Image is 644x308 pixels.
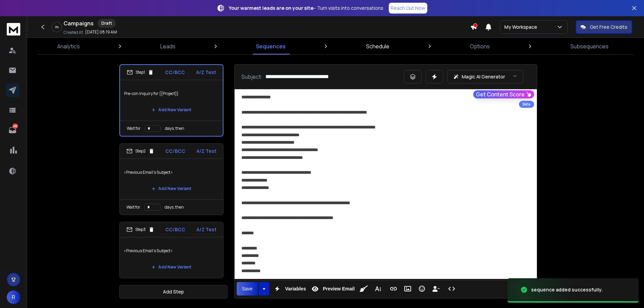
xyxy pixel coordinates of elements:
div: Beta [519,101,534,108]
p: My Workspace [504,24,540,30]
p: days, then [165,126,184,131]
a: Leads [156,38,180,54]
div: Step 1 [127,69,154,75]
p: Options [470,42,490,50]
p: <Previous Email's Subject> [124,163,219,182]
p: Leads [160,42,175,50]
p: Schedule [366,42,389,50]
button: Save [237,282,258,295]
p: Sequences [256,42,286,50]
button: R [7,290,20,304]
a: Reach Out Now [389,3,427,14]
p: Subsequences [570,42,609,50]
p: CC/BCC [165,226,185,233]
li: Step3CC/BCCA/Z Test<Previous Email's Subject>Add New Variant [119,222,223,278]
button: More Text [372,282,384,295]
div: sequence added successfully. [531,286,603,293]
div: Step 3 [126,227,154,233]
button: Variables [271,282,307,295]
p: Wait for [127,126,141,131]
li: Step2CC/BCCA/Z Test<Previous Email's Subject>Add New VariantWait fordays, then [119,143,223,215]
p: – Turn visits into conversations [229,5,383,11]
p: Created At: [64,30,84,35]
p: CC/BCC [165,69,185,76]
span: Variables [284,286,307,292]
li: Step1CC/BCCA/Z TestPre-con Inquiry for {{Project}}Add New VariantWait fordays, then [119,64,223,137]
p: [DATE] 08:19 AM [85,29,117,35]
button: Code View [445,282,458,295]
button: Add New Variant [146,182,197,195]
button: Add Step [119,285,228,299]
p: Subject: [241,73,263,81]
p: Get Free Credits [590,24,627,30]
img: logo [7,23,20,35]
button: Preview Email [309,282,356,295]
button: Add New Variant [146,260,197,274]
p: days, then [165,205,184,210]
p: A/Z Test [196,148,216,155]
div: Step 2 [126,148,154,154]
button: Insert Link (Ctrl+K) [387,282,400,295]
button: Add New Variant [146,103,197,117]
a: Subsequences [566,38,613,54]
p: Pre-con Inquiry for {{Project}} [124,84,219,103]
strong: Your warmest leads are on your site [229,5,313,11]
a: Analytics [53,38,84,54]
p: Analytics [57,42,80,50]
p: <Previous Email's Subject> [124,241,219,260]
p: A/Z Test [196,226,216,233]
p: Reach Out Now [391,5,425,11]
p: A/Z Test [196,69,216,76]
a: Options [466,38,494,54]
p: Magic AI Generator [462,73,505,80]
button: Emoticons [415,282,428,295]
p: 489 [13,123,18,129]
a: 489 [6,123,19,137]
button: Get Free Credits [576,20,632,34]
div: Draft [98,19,116,28]
a: Sequences [252,38,290,54]
button: Get Content Score [473,90,534,98]
h1: Campaigns [64,19,94,27]
p: CC/BCC [165,148,185,155]
p: 0 % [55,25,59,29]
button: Magic AI Generator [447,70,523,84]
button: Insert Image (Ctrl+P) [401,282,414,295]
a: Schedule [362,38,393,54]
p: Wait for [126,205,140,210]
button: Insert Unsubscribe Link [430,282,443,295]
span: Preview Email [321,286,356,292]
